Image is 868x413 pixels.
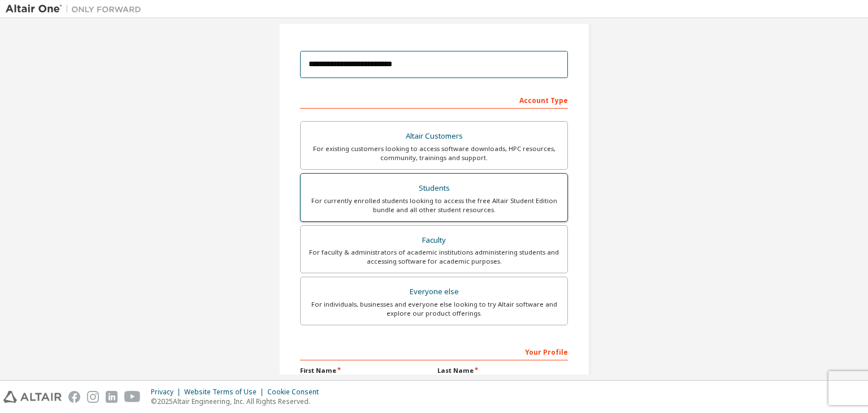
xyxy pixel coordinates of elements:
[300,366,431,375] label: First Name
[307,144,561,162] div: For existing customers looking to access software downloads, HPC resources, community, trainings ...
[124,391,141,403] img: youtube.svg
[267,388,325,397] div: Cookie Consent
[6,3,147,15] img: Altair One
[151,397,325,406] p: © 2025 Altair Engineering, Inc. All Rights Reserved.
[307,128,561,144] div: Altair Customers
[3,391,62,403] img: altair_logo.svg
[300,342,568,360] div: Your Profile
[307,233,561,248] div: Faculty
[151,388,184,397] div: Privacy
[184,388,267,397] div: Website Terms of Use
[87,391,99,403] img: instagram.svg
[68,391,80,403] img: facebook.svg
[307,284,561,300] div: Everyone else
[307,300,561,318] div: For individuals, businesses and everyone else looking to try Altair software and explore our prod...
[300,91,568,109] div: Account Type
[307,180,561,196] div: Students
[437,366,568,375] label: Last Name
[307,196,561,214] div: For currently enrolled students looking to access the free Altair Student Edition bundle and all ...
[106,391,118,403] img: linkedin.svg
[307,248,561,266] div: For faculty & administrators of academic institutions administering students and accessing softwa...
